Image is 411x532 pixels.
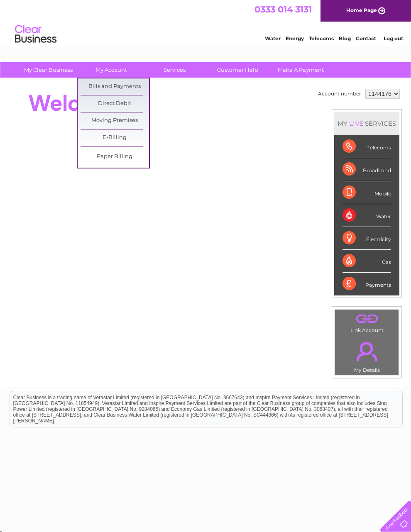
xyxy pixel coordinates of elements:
[347,120,365,127] div: LIVE
[339,35,351,41] a: Blog
[15,22,57,47] img: logo.png
[334,112,399,135] div: MY SERVICES
[356,35,376,41] a: Contact
[384,35,403,41] a: Log out
[342,158,391,181] div: Broadband
[81,95,149,112] a: Direct Debit
[335,335,399,376] td: My Details
[342,204,391,227] div: Water
[286,35,304,41] a: Energy
[77,62,146,78] a: My Account
[342,135,391,158] div: Telecoms
[81,78,149,95] a: Bills and Payments
[254,4,312,15] a: 0333 014 3131
[267,62,335,78] a: Make A Payment
[309,35,334,41] a: Telecoms
[203,62,272,78] a: Customer Help
[335,309,399,335] td: Link Account
[140,62,209,78] a: Services
[337,337,396,366] a: .
[81,129,149,146] a: E-Billing
[14,62,83,78] a: My Clear Business
[337,312,396,326] a: .
[342,181,391,204] div: Mobile
[316,87,363,101] td: Account number
[342,227,391,250] div: Electricity
[265,35,281,41] a: Water
[10,5,402,40] div: Clear Business is a trading name of Verastar Limited (registered in [GEOGRAPHIC_DATA] No. 3667643...
[342,273,391,295] div: Payments
[81,112,149,129] a: Moving Premises
[342,250,391,273] div: Gas
[81,149,149,165] a: Paper Billing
